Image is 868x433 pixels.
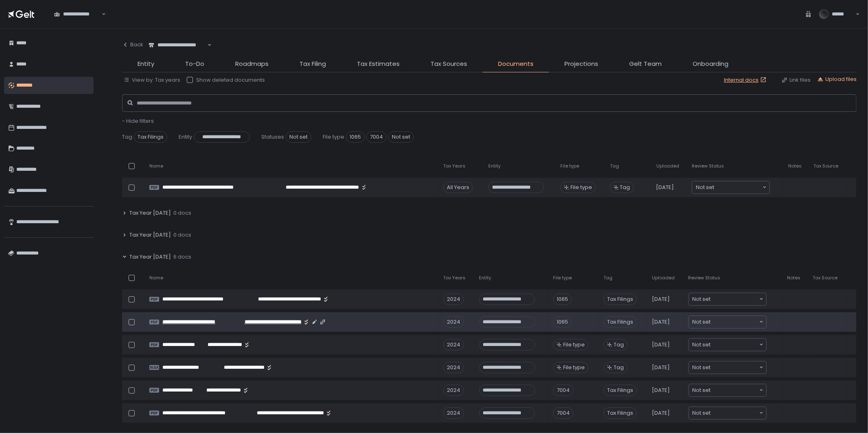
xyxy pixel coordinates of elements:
[614,341,624,348] span: Tag
[173,253,191,261] span: 6 docs
[603,316,637,328] span: Tax Filings
[443,362,464,373] div: 2024
[366,131,387,143] span: 7004
[603,294,637,305] span: Tax Filings
[138,59,154,69] span: Entity
[656,184,674,191] span: [DATE]
[553,385,573,396] div: 7004
[693,409,711,417] span: Not set
[693,318,711,326] span: Not set
[689,275,721,281] span: Review Status
[781,76,811,84] button: Link files
[129,253,171,261] span: Tax Year [DATE]
[603,275,612,281] span: Tag
[689,384,766,396] div: Search for option
[652,296,670,303] span: [DATE]
[134,131,167,143] span: Tax Filings
[652,409,670,417] span: [DATE]
[652,318,670,326] span: [DATE]
[689,361,766,374] div: Search for option
[693,295,711,303] span: Not set
[185,59,204,69] span: To-Do
[711,363,759,372] input: Search for option
[652,387,670,394] span: [DATE]
[388,131,414,143] span: Not set
[788,163,802,169] span: Notes
[443,339,464,350] div: 2024
[443,407,464,419] div: 2024
[286,131,311,143] span: Not set
[179,133,192,141] span: Entity
[571,184,592,191] span: File type
[652,275,675,281] span: Uploaded
[711,295,759,303] input: Search for option
[346,131,365,143] span: 1065
[49,5,106,22] div: Search for option
[323,133,344,141] span: File type
[122,117,154,125] button: - Hide filters
[122,41,143,48] div: Back
[479,275,492,281] span: Entity
[711,386,759,394] input: Search for option
[443,385,464,396] div: 2024
[692,181,770,194] div: Search for option
[724,76,768,84] a: Internal docs
[498,59,533,69] span: Documents
[443,275,466,281] span: Tax Years
[149,163,163,169] span: Name
[652,364,670,371] span: [DATE]
[553,407,573,419] div: 7004
[614,364,624,371] span: Tag
[563,341,585,348] span: File type
[693,59,728,69] span: Onboarding
[813,275,838,281] span: Tax Source
[787,275,800,281] span: Notes
[443,163,466,169] span: Tax Years
[488,163,501,169] span: Entity
[696,183,714,191] span: Not set
[173,209,191,217] span: 0 docs
[300,59,326,69] span: Tax Filing
[711,341,759,349] input: Search for option
[143,37,212,54] div: Search for option
[693,363,711,372] span: Not set
[817,76,857,83] button: Upload files
[689,316,766,328] div: Search for option
[603,385,637,396] span: Tax Filings
[652,341,670,348] span: [DATE]
[563,364,585,371] span: File type
[553,316,572,328] div: 1065
[553,275,572,281] span: File type
[357,59,400,69] span: Tax Estimates
[443,294,464,305] div: 2024
[693,341,711,349] span: Not set
[692,163,724,169] span: Review Status
[689,339,766,351] div: Search for option
[122,133,132,141] span: Tag
[711,318,759,326] input: Search for option
[431,59,467,69] span: Tax Sources
[129,231,171,239] span: Tax Year [DATE]
[443,316,464,328] div: 2024
[124,76,180,84] button: View by: Tax years
[553,294,572,305] div: 1065
[689,293,766,305] div: Search for option
[693,386,711,394] span: Not set
[173,231,191,239] span: 0 docs
[603,407,637,419] span: Tax Filings
[560,163,579,169] span: File type
[714,183,762,191] input: Search for option
[235,59,269,69] span: Roadmaps
[564,59,598,69] span: Projections
[122,117,154,125] span: - Hide filters
[629,59,662,69] span: Gelt Team
[443,182,473,193] div: All Years
[610,163,619,169] span: Tag
[261,133,284,141] span: Statuses
[689,407,766,419] div: Search for option
[129,209,171,217] span: Tax Year [DATE]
